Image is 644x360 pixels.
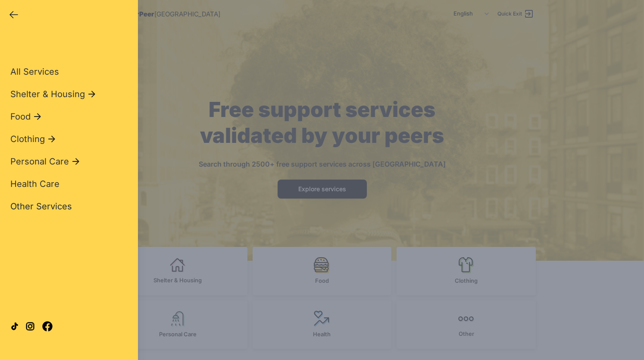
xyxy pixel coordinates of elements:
span: Personal Care [10,155,69,167]
a: Health Care [10,178,59,190]
span: Health Care [10,179,59,189]
span: Other Services [10,201,72,212]
span: Clothing [10,133,45,145]
button: Food [10,111,43,123]
span: Shelter & Housing [10,88,85,100]
button: Clothing [10,133,57,145]
span: Food [10,111,31,123]
button: Personal Care [10,155,81,167]
button: Shelter & Housing [10,88,97,100]
span: All Services [10,66,59,77]
a: All Services [10,66,59,78]
a: Other Services [10,200,72,212]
